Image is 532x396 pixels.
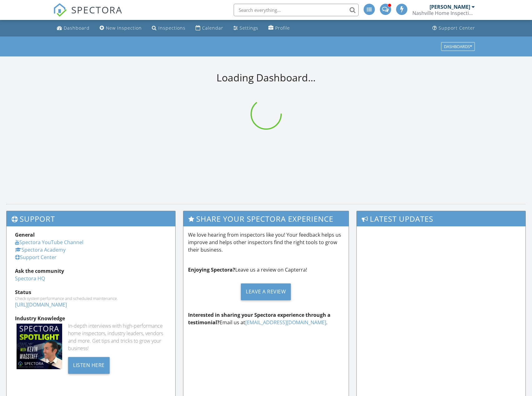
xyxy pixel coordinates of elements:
[15,231,35,238] strong: General
[54,22,92,34] a: Dashboard
[188,311,344,326] p: Email us at .
[412,10,475,16] div: Nashville Home Inspection
[439,25,475,31] div: Support Center
[240,25,258,31] div: Settings
[15,267,167,275] div: Ask the community
[97,22,144,34] a: New Inspection
[15,315,167,322] div: Industry Knowledge
[71,3,122,16] span: SPECTORA
[7,211,175,226] h3: Support
[245,319,326,326] a: [EMAIL_ADDRESS][DOMAIN_NAME]
[441,42,475,51] button: Dashboards
[444,44,472,49] div: Dashboards
[106,25,142,31] div: New Inspection
[15,288,167,296] div: Status
[68,322,167,352] div: In-depth interviews with high-performance home inspectors, industry leaders, vendors and more. Ge...
[188,231,344,254] p: We love hearing from inspectors like you! Your feedback helps us improve and helps other inspecto...
[183,211,348,226] h3: Share Your Spectora Experience
[158,25,186,31] div: Inspections
[234,4,359,16] input: Search everything...
[430,4,470,10] div: [PERSON_NAME]
[15,275,45,282] a: Spectora HQ
[64,25,90,31] div: Dashboard
[17,324,62,369] img: Spectoraspolightmain
[15,296,167,301] div: Check system performance and scheduled maintenance.
[15,301,67,308] a: [URL][DOMAIN_NAME]
[53,8,122,22] a: SPECTORA
[188,278,344,305] a: Leave a Review
[15,239,83,246] a: Spectora YouTube Channel
[357,211,525,226] h3: Latest Updates
[241,283,291,300] div: Leave a Review
[68,361,110,368] a: Listen Here
[430,22,478,34] a: Support Center
[193,22,226,34] a: Calendar
[149,22,188,34] a: Inspections
[188,266,235,273] strong: Enjoying Spectora?
[15,246,66,253] a: Spectora Academy
[231,22,261,34] a: Settings
[68,357,110,374] div: Listen Here
[15,254,57,261] a: Support Center
[202,25,223,31] div: Calendar
[53,3,67,17] img: The Best Home Inspection Software - Spectora
[275,25,290,31] div: Profile
[188,311,331,326] strong: Interested in sharing your Spectora experience through a testimonial?
[188,266,344,273] p: Leave us a review on Capterra!
[266,22,292,34] a: Profile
